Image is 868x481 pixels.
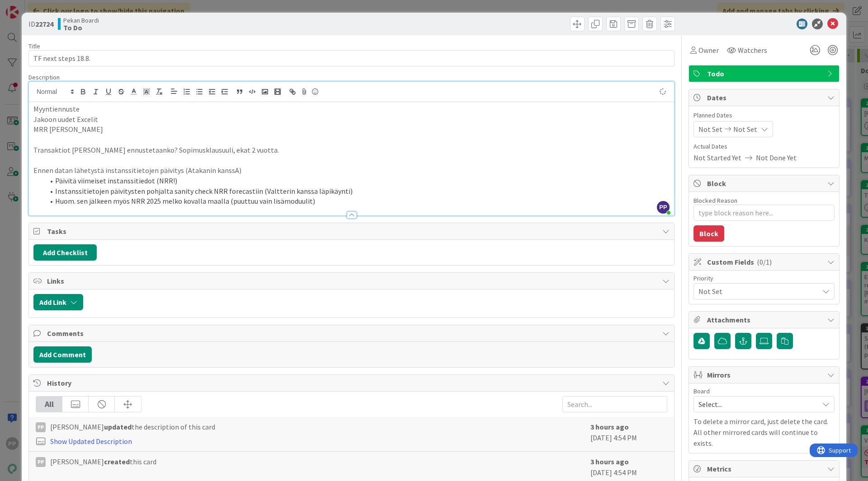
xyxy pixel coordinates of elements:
[657,201,670,214] span: PP
[33,145,670,155] p: Transaktiot [PERSON_NAME] ennustetaanko? Sopimusklausuuli, ekat 2 vuotta.
[19,1,41,12] span: Support
[36,457,46,467] div: PP
[733,124,757,135] span: Not Set
[44,186,670,196] li: Instanssitietojen päivitysten pohjalta sanity check NRR forecastiin (Valtterin kanssa läpikäynti)
[590,456,667,478] div: [DATE] 4:54 PM
[707,369,823,380] span: Mirrors
[693,196,737,205] label: Blocked Reason
[28,73,60,81] span: Description
[33,244,97,261] button: Add Checklist
[63,24,99,31] b: To Do
[698,45,719,56] span: Owner
[44,196,670,206] li: Huom. sen jälkeen myös NRR 2025 melko kovalla maalla (puuttuu vain lisämoduulit)
[36,397,62,412] div: All
[738,45,767,56] span: Watchers
[693,225,724,242] button: Block
[47,328,658,339] span: Comments
[33,346,92,363] button: Add Comment
[707,463,823,474] span: Metrics
[50,456,156,467] span: [PERSON_NAME] this card
[693,416,835,448] p: To delete a mirror card, just delete the card. All other mirrored cards will continue to exists.
[104,457,130,466] b: created
[35,19,53,28] b: 22724
[33,165,670,176] p: Ennen datan lähetystä instanssitietojen päivitys (Atakanin kanssA)
[693,152,741,163] span: Not Started Yet
[693,142,835,151] span: Actual Dates
[28,42,40,50] label: Title
[698,285,814,298] span: Not Set
[28,50,675,66] input: type card name here...
[63,17,99,24] span: Pekan Boardi
[47,378,658,388] span: History
[28,19,53,29] span: ID
[33,104,670,114] p: Myyntiennuste
[50,421,215,432] span: [PERSON_NAME] the description of this card
[47,276,658,286] span: Links
[707,314,823,325] span: Attachments
[693,111,835,120] span: Planned Dates
[590,421,667,447] div: [DATE] 4:54 PM
[590,422,629,431] b: 3 hours ago
[707,257,823,267] span: Custom Fields
[698,398,814,411] span: Select...
[33,124,670,135] p: MRR [PERSON_NAME]
[693,275,835,281] div: Priority
[693,388,710,394] span: Board
[33,114,670,125] p: Jakoon uudet Excelit
[698,124,722,135] span: Not Set
[33,294,83,310] button: Add Link
[590,457,629,466] b: 3 hours ago
[47,226,658,237] span: Tasks
[757,257,772,266] span: ( 0/1 )
[707,178,823,189] span: Block
[44,176,670,186] li: Päivitä viimeiset instanssitiedot (NRR!)
[104,422,132,431] b: updated
[50,437,132,446] a: Show Updated Description
[36,422,46,432] div: PP
[756,152,797,163] span: Not Done Yet
[707,92,823,103] span: Dates
[562,396,667,412] input: Search...
[707,68,823,79] span: Todo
